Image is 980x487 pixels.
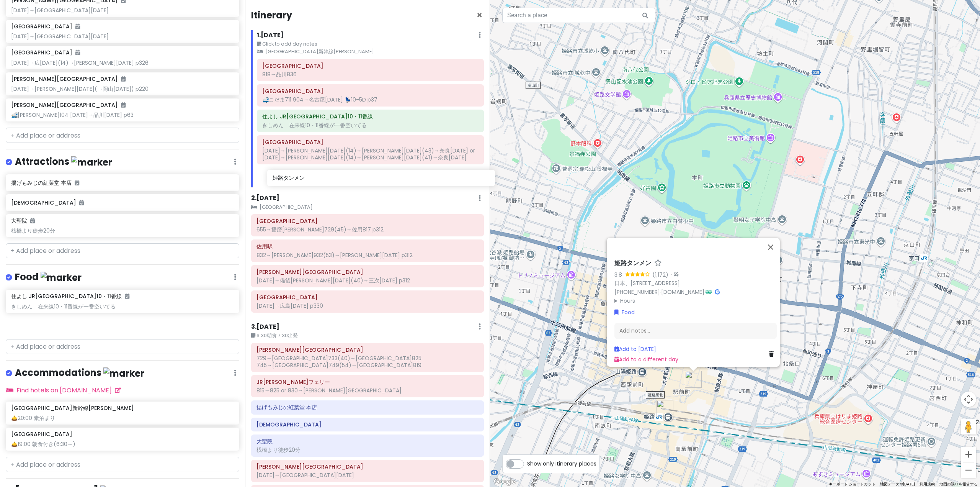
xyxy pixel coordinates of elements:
[761,238,780,256] button: 閉じる
[15,271,82,284] h4: Food
[477,11,482,20] button: Close
[706,289,712,295] i: Tripadvisor
[614,279,680,287] a: 日本、[STREET_ADDRESS]
[654,259,662,267] a: Star place
[257,31,284,39] h6: 1 . [DATE]
[477,9,482,21] span: Close itinerary
[251,203,484,211] small: [GEOGRAPHIC_DATA]
[6,457,239,472] input: + Add place or address
[769,350,777,358] a: Delete place
[103,367,144,379] img: marker
[880,482,915,486] span: 地図データ ©[DATE]
[257,40,484,48] small: Click to add day notes
[257,48,484,56] small: [GEOGRAPHIC_DATA]新幹線[PERSON_NAME]
[251,332,484,339] small: 6:30朝食 7:30出発
[614,259,777,305] div: · ·
[527,459,596,468] span: Show only itinerary places
[939,482,978,486] a: 地図の誤りを報告する
[492,477,517,487] a: Google マップでこの地域を開きます（新しいウィンドウが開きます）
[829,482,875,487] button: キーボード ショートカット
[251,194,279,202] h6: 2 . [DATE]
[961,462,976,478] button: ズームアウト
[502,8,655,23] input: Search a place
[685,371,702,388] div: 姫路タンメン
[492,477,517,487] img: Google
[961,447,976,462] button: ズームイン
[961,419,976,435] button: 地図上にペグマンをドロップして、ストリートビューを開きます
[251,9,292,21] h4: Itinerary
[614,288,660,296] a: [PHONE_NUMBER]
[652,270,668,279] div: (1,172)
[614,270,625,279] div: 3.8
[6,339,239,354] input: + Add place or address
[668,271,678,279] div: ·
[614,259,651,267] h6: 姫路タンメン
[920,482,935,486] a: 利用規約（新しいタブで開きます）
[661,288,704,296] a: [DOMAIN_NAME]
[251,323,279,331] h6: 3 . [DATE]
[41,272,82,284] img: marker
[715,289,720,295] i: Google Maps
[71,156,112,168] img: marker
[614,355,678,363] a: Add to a different day
[15,156,112,168] h4: Attractions
[15,367,144,379] h4: Accommodations
[614,308,635,316] a: Food
[614,345,656,353] a: Add to [DATE]
[6,386,121,395] a: Find hotels on [DOMAIN_NAME]
[6,128,239,143] input: + Add place or address
[961,392,976,407] button: 地図のカメラ コントロール
[657,400,673,417] div: 姫路駅
[614,323,777,339] div: Add notes...
[6,243,239,259] input: + Add place or address
[614,296,777,305] summary: Hours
